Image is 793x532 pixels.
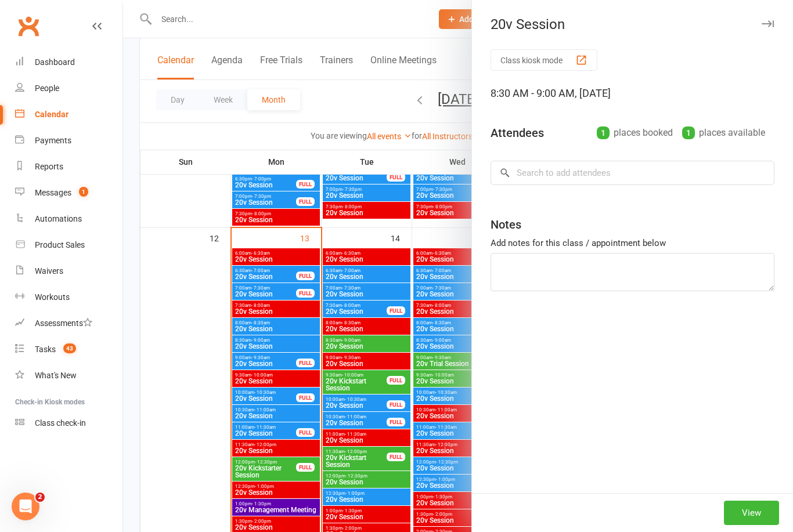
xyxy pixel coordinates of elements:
[35,345,56,354] div: Tasks
[15,154,122,180] a: Reports
[14,12,43,41] a: Clubworx
[35,240,85,249] div: Product Sales
[15,232,122,258] a: Product Sales
[12,493,39,520] iframe: Intercom live chat
[491,236,774,250] div: Add notes for this class / appointment below
[15,102,122,128] a: Calendar
[491,85,774,102] div: 8:30 AM - 9:00 AM, [DATE]
[597,125,673,141] div: places booked
[491,49,597,71] button: Class kiosk mode
[682,125,765,141] div: places available
[35,162,63,171] div: Reports
[15,180,122,206] a: Messages 1
[15,336,122,363] a: Tasks 43
[491,216,521,233] div: Notes
[35,418,86,428] div: Class check-in
[35,136,71,145] div: Payments
[35,319,92,328] div: Assessments
[35,371,77,380] div: What's New
[79,187,88,197] span: 1
[15,310,122,336] a: Assessments
[35,292,70,302] div: Workouts
[597,126,610,139] div: 1
[15,258,122,284] a: Waivers
[15,75,122,102] a: People
[682,126,695,139] div: 1
[472,16,793,32] div: 20v Session
[15,284,122,310] a: Workouts
[491,161,774,185] input: Search to add attendees
[15,410,122,436] a: Class kiosk mode
[724,501,779,525] button: View
[35,214,82,223] div: Automations
[15,206,122,232] a: Automations
[15,128,122,154] a: Payments
[35,110,69,119] div: Calendar
[35,266,63,276] div: Waivers
[35,188,71,197] div: Messages
[491,125,544,141] div: Attendees
[35,84,59,93] div: People
[15,363,122,389] a: What's New
[15,49,122,75] a: Dashboard
[35,493,45,502] span: 2
[35,57,75,67] div: Dashboard
[63,343,76,353] span: 43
